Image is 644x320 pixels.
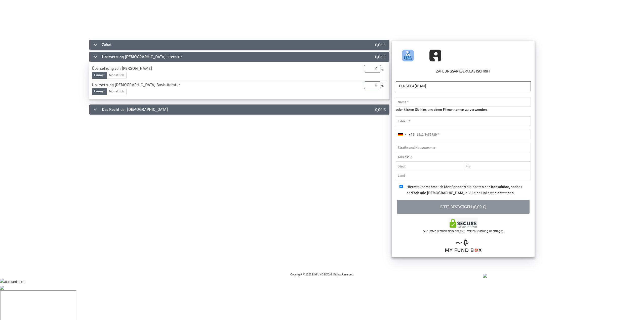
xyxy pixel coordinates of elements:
[463,161,531,171] input: Plz
[375,107,386,112] span: 0,00 €
[402,50,414,61] img: GOCARDLESS
[461,68,490,74] label: SEPA Lastschrift
[396,161,463,171] input: Stadt
[91,65,251,72] div: Übersetzung von [PERSON_NAME]
[89,40,357,50] div: Zakat
[396,97,531,107] input: Name *
[396,171,531,180] input: Land
[412,191,472,195] span: Föderale [DEMOGRAPHIC_DATA] e.V.
[375,54,386,59] span: 0,00 €
[397,200,530,214] button: Bitte bestätigen (0,00 €)
[409,132,415,137] div: +49
[92,72,107,79] label: Einmal
[396,130,415,139] button: Selected country
[91,82,251,88] div: Übersetzung [DEMOGRAPHIC_DATA] Basisliteratur
[397,68,530,76] h6: Zahlungsart:
[429,50,441,61] img: GC_InstantBankPay
[396,152,531,162] input: Adresse 2
[89,104,357,115] div: Das Recht der [DEMOGRAPHIC_DATA]
[107,72,127,79] label: Monatlich
[396,130,531,139] input: 1512 3456789 *
[396,107,488,112] span: oder klicken Sie hier, um einen Firmennamen zu verwenden.
[92,88,107,95] label: Einmal
[397,228,530,233] div: Alle Daten werden sicher mit SSL-Verschlüsselung übertragen
[396,116,531,126] input: E-Mail *
[375,42,386,47] span: 0,00 €
[107,88,127,95] label: Monatlich
[381,81,384,89] span: €
[381,65,384,73] span: €
[396,143,531,152] input: Straße und Hausnummer
[407,185,522,195] span: Hiermit übernehme ich (der Spender) die Kosten der Transaktion, sodass der keine Unkosten entstehen.
[483,274,487,278] img: sas-logo.svg
[89,52,357,62] div: Übersetzung [DEMOGRAPHIC_DATA] Literatur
